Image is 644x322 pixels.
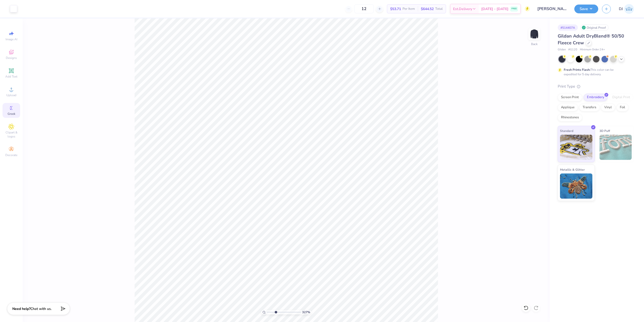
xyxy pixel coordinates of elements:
span: DJ [619,6,623,12]
div: Rhinestones [558,114,582,121]
span: Designs [6,56,17,60]
div: Embroidery [584,94,608,101]
div: Transfers [579,104,599,111]
span: # G120 [568,48,577,52]
input: Untitled Design [534,4,571,14]
span: Gildan [558,48,566,52]
a: DJ [619,4,634,14]
img: Standard [560,135,592,160]
div: Original Proof [580,24,609,31]
span: Upload [6,93,16,97]
div: Foil [617,104,628,111]
span: [DATE] - [DATE] [481,6,508,12]
img: 3D Puff [599,135,632,160]
span: $53.71 [390,6,401,12]
span: Standard [560,128,573,133]
span: $644.52 [421,6,434,12]
span: Total [435,6,443,12]
span: FREE [511,7,517,11]
strong: Need help? [12,306,30,311]
button: Save [574,5,598,13]
span: 3D Puff [599,128,610,133]
div: Back [531,42,538,46]
div: Vinyl [601,104,615,111]
span: Est. Delivery [453,6,472,12]
span: Chat with us. [30,306,52,311]
div: Digital Print [609,94,633,101]
div: Print Type [558,84,634,89]
span: Per Item [403,6,415,12]
div: This color can be expedited for 5 day delivery. [564,67,626,77]
input: – – [354,4,374,13]
span: Decorate [5,153,17,157]
img: Danyl Jon Ferrer [624,4,634,14]
strong: Fresh Prints Flash: [564,68,590,72]
span: 327 % [302,310,310,314]
img: Metallic & Glitter [560,173,592,199]
span: Metallic & Glitter [560,167,585,172]
span: Greek [8,112,15,116]
span: Clipart & logos [3,130,20,138]
img: Back [529,29,539,39]
span: Gildan Adult DryBlend® 50/50 Fleece Crew [558,33,624,46]
span: Add Text [5,75,17,79]
span: Minimum Order: 24 + [580,48,605,52]
div: Screen Print [558,94,582,101]
div: # 514407A [558,24,578,31]
span: Image AI [6,37,17,41]
div: Applique [558,104,578,111]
